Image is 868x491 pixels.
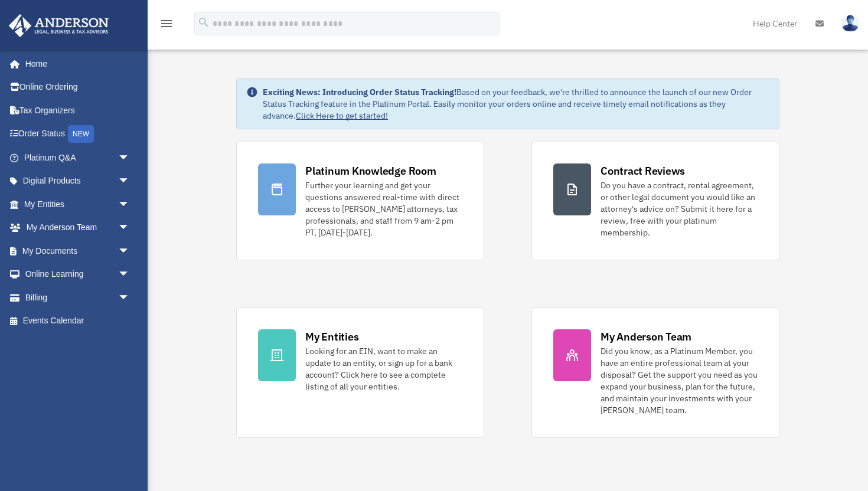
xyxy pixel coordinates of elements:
a: Click Here to get started! [296,110,388,121]
div: Further your learning and get your questions answered real-time with direct access to [PERSON_NAM... [305,179,462,238]
a: Order StatusNEW [8,122,148,146]
img: Anderson Advisors Platinum Portal [5,14,112,37]
a: Home [8,52,142,76]
a: Contract Reviews Do you have a contract, rental agreement, or other legal document you would like... [531,142,779,260]
span: arrow_drop_down [118,192,142,217]
a: Billingarrow_drop_down [8,286,148,309]
a: menu [159,21,174,31]
a: My Entitiesarrow_drop_down [8,192,148,216]
a: Events Calendar [8,309,148,333]
span: arrow_drop_down [118,146,142,170]
div: My Entities [305,329,358,344]
a: My Documentsarrow_drop_down [8,239,148,263]
div: Did you know, as a Platinum Member, you have an entire professional team at your disposal? Get th... [601,345,758,416]
span: arrow_drop_down [118,216,142,240]
a: My Entities Looking for an EIN, want to make an update to an entity, or sign up for a bank accoun... [236,307,484,438]
i: search [197,16,210,29]
a: Online Ordering [8,76,148,99]
div: Based on your feedback, we're thrilled to announce the launch of our new Order Status Tracking fe... [263,86,769,122]
div: Looking for an EIN, want to make an update to an entity, or sign up for a bank account? Click her... [305,345,462,392]
img: User Pic [841,15,859,32]
div: Contract Reviews [601,163,685,178]
span: arrow_drop_down [118,239,142,263]
a: Platinum Q&Aarrow_drop_down [8,146,148,169]
div: My Anderson Team [601,329,691,344]
a: Tax Organizers [8,99,148,122]
span: arrow_drop_down [118,263,142,287]
i: menu [159,17,174,31]
a: Online Learningarrow_drop_down [8,263,148,286]
div: Do you have a contract, rental agreement, or other legal document you would like an attorney's ad... [601,179,758,238]
a: Digital Productsarrow_drop_down [8,169,148,193]
a: My Anderson Teamarrow_drop_down [8,216,148,240]
strong: Exciting News: Introducing Order Status Tracking! [263,87,456,97]
a: Platinum Knowledge Room Further your learning and get your questions answered real-time with dire... [236,142,484,260]
div: NEW [68,125,94,143]
div: Platinum Knowledge Room [305,163,436,178]
span: arrow_drop_down [118,286,142,310]
a: My Anderson Team Did you know, as a Platinum Member, you have an entire professional team at your... [531,307,779,438]
span: arrow_drop_down [118,169,142,194]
